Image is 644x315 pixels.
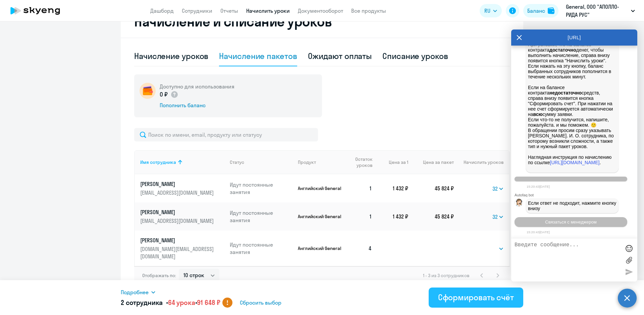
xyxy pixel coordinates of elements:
p: Идут постоянные занятия [230,181,293,196]
p: [DOMAIN_NAME][EMAIL_ADDRESS][DOMAIN_NAME] [140,245,215,260]
div: Продукт [298,159,316,165]
button: Балансbalance [523,4,558,17]
h5: 2 сотрудника • • [121,298,220,307]
div: Имя сотрудника [140,159,176,165]
td: 1 432 ₽ [377,202,408,231]
p: Если на балансе контракта средств, справа внизу появится кнопка "Сформировать счет". При нажатии ... [528,79,616,171]
button: RU [480,4,502,17]
div: Баланс [527,7,545,15]
div: Списание уроков [382,51,448,61]
span: Если ответ не подходит, нажмите кнопку внизу [528,200,618,211]
div: Сформировать счёт [438,292,514,303]
td: 45 824 ₽ [408,202,454,231]
p: При условии, что на балансе контракта денег, чтобы выполнить начисление, справа внизу появится кн... [528,42,616,79]
p: General, ООО "АПОЛЛО-РИДА РУС" [566,3,628,19]
td: 1 432 ₽ [377,174,408,202]
img: balance [548,7,554,14]
td: 45 824 ₽ [408,174,454,202]
p: [PERSON_NAME] [140,208,215,216]
p: Идут постоянные занятия [230,241,293,256]
td: 1 [343,202,377,231]
time: 15:20:43[DATE] [527,185,550,188]
a: Отчеты [220,7,238,14]
label: Лимит 10 файлов [624,255,634,265]
div: Статус [230,159,244,165]
th: Цена за пакет [408,150,454,174]
p: 0 ₽ [160,90,178,99]
div: Autofaq bot [515,193,637,197]
span: Сбросить выбор [240,299,281,307]
a: Сотрудники [182,7,212,14]
span: Подробнее [121,288,149,296]
img: bot avatar [515,199,523,208]
span: Связаться с менеджером [545,219,596,225]
a: Все продукты [351,7,386,14]
div: Статус [230,159,293,165]
a: Начислить уроки [246,7,290,14]
p: [PERSON_NAME] [140,237,215,244]
p: Английский General [298,245,343,251]
a: [URL][DOMAIN_NAME] [550,160,600,165]
div: Начисление пакетов [219,51,297,61]
button: Сформировать счёт [429,288,523,308]
a: Дашборд [150,7,174,14]
a: [PERSON_NAME][DOMAIN_NAME][EMAIL_ADDRESS][DOMAIN_NAME] [140,237,224,260]
span: 1 - 3 из 3 сотрудников [423,272,470,278]
th: Начислить уроков [454,150,509,174]
p: Идут постоянные занятия [230,209,293,224]
td: 4 [343,231,377,266]
h2: Начисление и списание уроков [134,13,510,29]
div: Остаток уроков [348,156,377,168]
a: Документооборот [298,7,343,14]
span: RU [484,7,490,15]
span: 91 648 ₽ [197,298,220,307]
div: Имя сотрудника [140,159,224,165]
span: 64 урока [168,298,195,307]
span: Отображать по: [142,272,176,278]
p: [PERSON_NAME] [140,180,215,188]
strong: всю [533,112,543,117]
strong: недостаточно [549,90,582,96]
time: 15:20:43[DATE] [527,230,550,234]
input: Поиск по имени, email, продукту или статусу [134,128,318,141]
span: Остаток уроков [348,156,372,168]
p: Английский General [298,185,343,191]
img: wallet-circle.png [140,83,156,99]
a: [PERSON_NAME][EMAIL_ADDRESS][DOMAIN_NAME] [140,208,224,225]
p: [EMAIL_ADDRESS][DOMAIN_NAME] [140,189,215,196]
button: Связаться с менеджером [515,217,627,227]
div: Ожидают оплаты [308,51,372,61]
h5: Доступно для использования [160,83,234,90]
a: [PERSON_NAME][EMAIL_ADDRESS][DOMAIN_NAME] [140,180,224,196]
th: Цена за 1 [377,150,408,174]
p: [EMAIL_ADDRESS][DOMAIN_NAME] [140,217,215,225]
strong: достаточно [549,47,576,53]
p: Английский General [298,213,343,219]
div: Пополнить баланс [160,102,234,109]
div: Продукт [298,159,343,165]
button: General, ООО "АПОЛЛО-РИДА РУС" [562,3,638,19]
div: Начисление уроков [134,51,208,61]
td: 1 [343,174,377,202]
